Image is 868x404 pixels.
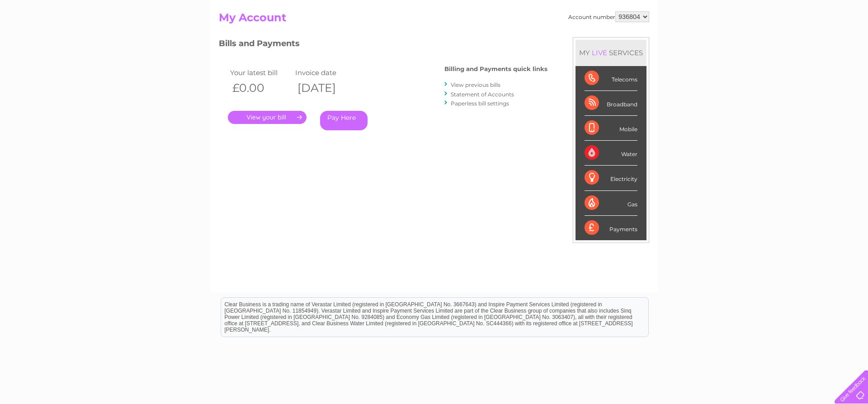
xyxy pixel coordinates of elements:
[568,11,649,22] div: Account number
[293,79,358,97] th: [DATE]
[444,66,547,72] h4: Billing and Payments quick links
[585,191,637,216] div: Gas
[585,141,637,166] div: Water
[30,24,76,51] img: logo.png
[731,38,751,45] a: Energy
[228,111,307,124] a: .
[808,38,830,45] a: Contact
[221,5,648,44] div: Clear Business is a trading name of Verastar Limited (registered in [GEOGRAPHIC_DATA] No. 3667643...
[585,91,637,116] div: Broadband
[576,40,646,66] div: MY SERVICES
[451,100,509,107] a: Paperless bill settings
[219,37,547,53] h3: Bills and Payments
[228,79,293,97] th: £0.00
[698,5,760,16] a: 0333 014 3131
[228,67,293,79] td: Your latest bill
[293,67,358,79] td: Invoice date
[585,66,637,91] div: Telecoms
[585,166,637,190] div: Electricity
[709,38,726,45] a: Water
[585,216,637,240] div: Payments
[838,38,859,45] a: Log out
[451,81,500,88] a: View previous bills
[585,116,637,141] div: Mobile
[590,48,609,57] div: LIVE
[789,38,802,45] a: Blog
[219,11,649,29] h2: My Account
[451,91,514,98] a: Statement of Accounts
[320,111,368,130] a: Pay Here
[757,38,784,45] a: Telecoms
